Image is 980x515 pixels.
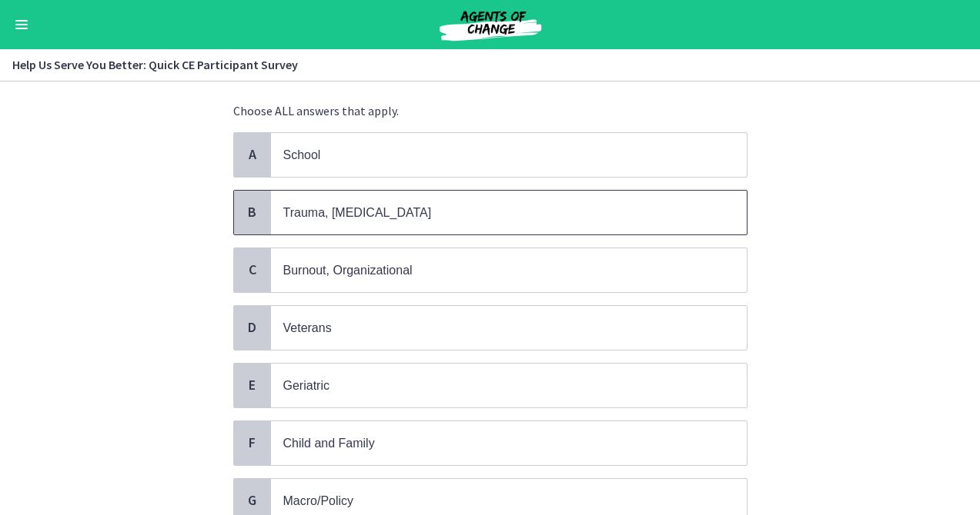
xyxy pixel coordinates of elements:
h3: Help Us Serve You Better: Quick CE Participant Survey [12,55,949,74]
span: C [243,261,262,279]
span: Geriatric [283,379,329,392]
span: A [243,145,262,164]
span: G [243,491,262,510]
span: School [283,148,321,161]
span: Child and Family [283,437,375,450]
span: Trauma, [MEDICAL_DATA] [283,206,432,219]
span: Burnout, Organizational [283,264,413,277]
button: Enable menu [12,15,31,34]
span: D [243,318,262,337]
p: Choose ALL answers that apply. [233,101,748,120]
span: B [243,203,262,221]
span: F [243,434,262,452]
span: E [243,376,262,394]
span: Veterans [283,321,332,334]
img: Agents of Change [398,6,583,43]
span: Macro/Policy [283,494,354,507]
